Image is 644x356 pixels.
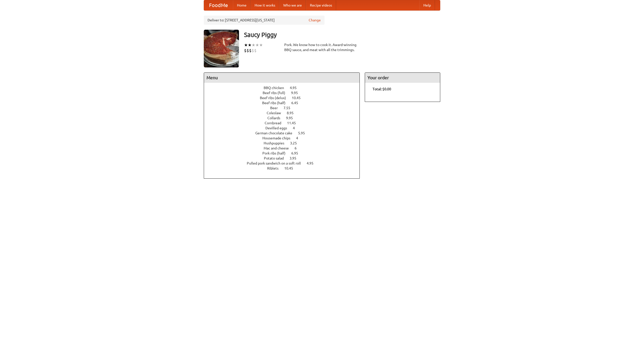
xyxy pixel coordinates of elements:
span: 3.95 [290,156,301,160]
span: 5.95 [298,131,310,135]
div: Pork. We know how to cook it. Award-winning BBQ sauce, and meat with all the trimmings. [284,42,360,52]
a: Coleslaw 8.95 [267,111,303,115]
span: Beef ribs (full) [263,91,290,95]
a: German chocolate cake 5.95 [255,131,314,135]
a: Pulled pork sandwich on a soft roll 4.95 [247,161,323,165]
span: 4 [296,136,303,140]
span: Devilled eggs [265,126,292,130]
span: Hushpuppies [264,141,289,145]
li: ★ [259,42,263,48]
span: Pulled pork sandwich on a soft roll [247,161,306,165]
a: Beef ribs (delux) 10.45 [260,96,310,100]
span: 4.95 [307,161,318,165]
span: Pork ribs (half) [262,151,291,155]
a: Mac and cheese 6 [264,146,306,150]
span: Beer [270,106,283,110]
span: 10.45 [292,96,306,100]
a: Pork ribs (half) 6.95 [262,151,307,155]
a: How it works [251,0,279,10]
span: Beef ribs (half) [262,101,291,105]
span: Coleslaw [267,111,286,115]
div: Deliver to: [STREET_ADDRESS][US_STATE] [204,16,325,25]
a: Hushpuppies 3.25 [264,141,306,145]
b: Total: $0.00 [373,87,391,91]
li: ★ [255,42,259,48]
a: Home [233,0,251,10]
h3: Saucy Piggy [244,30,440,40]
span: 9.95 [291,91,303,95]
a: Potato salad 3.95 [264,156,306,160]
span: 8.95 [287,111,299,115]
h4: Menu [204,73,359,83]
a: Cornbread 11.45 [265,121,305,125]
a: FoodMe [204,0,233,10]
a: Help [419,0,435,10]
li: ★ [252,42,255,48]
span: 6 [295,146,302,150]
span: German chocolate cake [255,131,297,135]
li: $ [254,48,257,53]
a: Beef ribs (full) 9.95 [263,91,307,95]
a: Recipe videos [306,0,336,10]
a: Collards 9.95 [267,116,302,120]
span: 10.45 [284,166,298,170]
span: BBQ chicken [264,86,289,90]
a: Who we are [279,0,306,10]
span: 4 [293,126,300,130]
img: angular.jpg [204,30,239,67]
span: 6.45 [291,101,303,105]
a: Beer 7.55 [270,106,300,110]
a: Change [309,18,321,23]
li: ★ [248,42,252,48]
li: $ [247,48,249,53]
h4: Your order [365,73,440,83]
a: Beef ribs (half) 6.45 [262,101,307,105]
span: 7.55 [284,106,295,110]
span: Riblets [267,166,284,170]
span: Collards [267,116,285,120]
span: Beef ribs (delux) [260,96,291,100]
a: Devilled eggs 4 [265,126,304,130]
a: BBQ chicken 4.95 [264,86,306,90]
span: 11.45 [287,121,301,125]
span: Potato salad [264,156,289,160]
span: 9.95 [286,116,298,120]
span: Housemade chips [262,136,295,140]
span: 4.95 [290,86,302,90]
li: $ [249,48,252,53]
a: Riblets 10.45 [267,166,302,170]
span: Cornbread [265,121,286,125]
a: Housemade chips 4 [262,136,307,140]
span: Mac and cheese [264,146,294,150]
span: 6.95 [291,151,303,155]
li: $ [252,48,254,53]
li: ★ [244,42,248,48]
li: $ [244,48,247,53]
span: 3.25 [290,141,302,145]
